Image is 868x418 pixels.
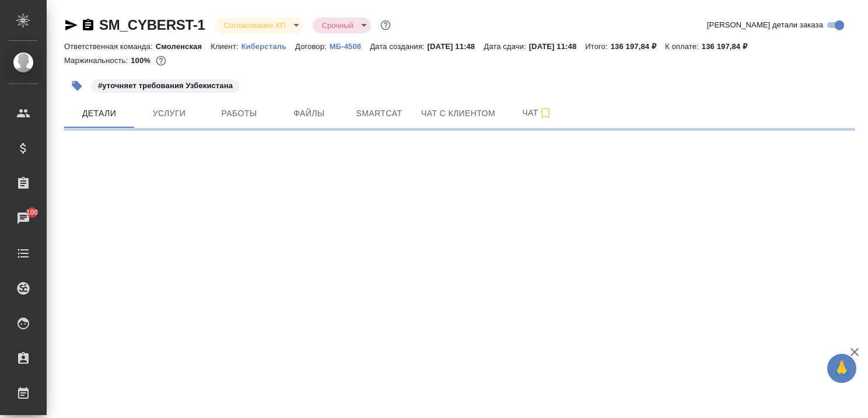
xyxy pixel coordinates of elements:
p: Договор: [295,42,330,51]
button: 0.00 RUB; [153,53,169,68]
p: Дата создания: [370,42,427,51]
span: Чат с клиентом [421,106,495,121]
p: К оплате: [665,42,702,51]
p: 100% [131,56,153,65]
button: Доп статусы указывают на важность/срочность заказа [378,18,393,33]
span: Услуги [141,106,197,121]
p: МБ-4508 [330,42,370,51]
div: Согласование КП [313,18,371,33]
p: Итого: [585,42,610,51]
span: Работы [211,106,267,121]
a: SM_CYBERST-1 [99,17,205,33]
p: Клиент: [211,42,241,51]
span: Smartcat [351,106,407,121]
button: Согласование КП [220,20,289,30]
p: Смоленская [156,42,211,51]
a: Киберсталь [241,41,295,51]
p: [DATE] 11:48 [428,42,484,51]
p: Киберсталь [241,42,295,51]
button: Скопировать ссылку [81,18,95,32]
p: #уточняет требования Узбекистана [98,80,233,92]
span: Чат [509,106,565,120]
button: Добавить тэг [64,73,90,99]
p: 136 197,84 ₽ [702,42,756,51]
a: 100 [3,204,44,233]
p: Маржинальность: [64,56,131,65]
span: Детали [71,106,127,121]
div: Согласование КП [215,18,303,33]
span: уточняет требования Узбекистана [90,80,241,90]
button: Срочный [318,20,357,30]
span: Файлы [281,106,337,121]
a: МБ-4508 [330,41,370,51]
p: Ответственная команда: [64,42,156,51]
span: [PERSON_NAME] детали заказа [707,19,823,31]
button: Скопировать ссылку для ЯМессенджера [64,18,78,32]
p: [DATE] 11:48 [529,42,586,51]
p: 136 197,84 ₽ [611,42,665,51]
svg: Подписаться [538,106,552,120]
span: 100 [19,207,45,218]
button: 🙏 [827,354,856,383]
p: Дата сдачи: [484,42,528,51]
span: 🙏 [832,356,852,381]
